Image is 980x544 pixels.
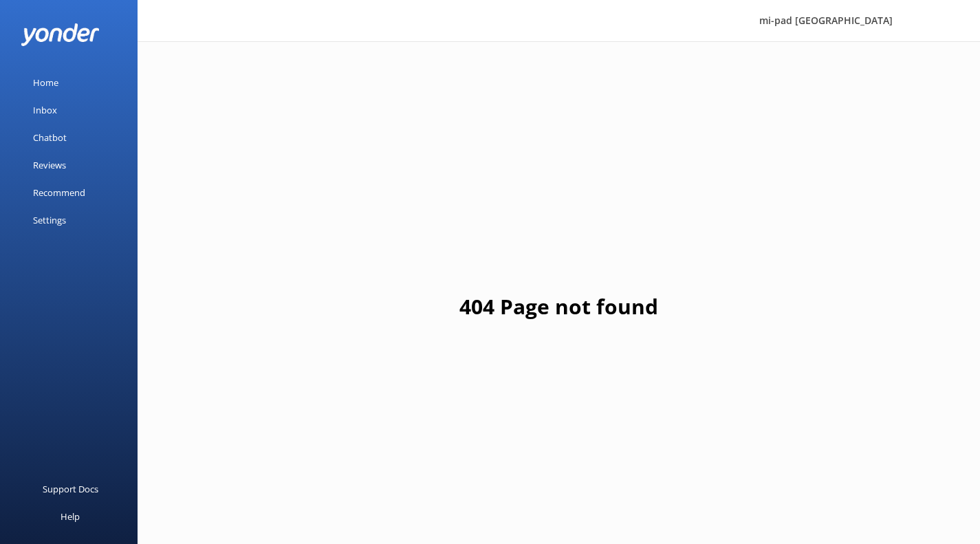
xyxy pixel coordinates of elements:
div: Chatbot [33,124,67,151]
div: Reviews [33,151,66,179]
div: Support Docs [43,475,98,503]
div: Help [61,503,80,530]
div: Recommend [33,179,85,206]
h1: 404 Page not found [459,290,658,323]
div: Inbox [33,96,57,124]
div: Home [33,69,58,96]
img: yonder-white-logo.png [21,23,100,46]
div: Settings [33,206,66,234]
